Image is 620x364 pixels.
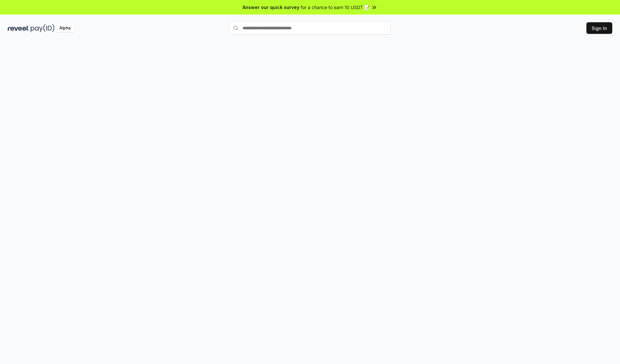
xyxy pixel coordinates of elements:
button: Sign In [586,22,612,34]
span: Answer our quick survey [243,4,299,11]
span: for a chance to earn 10 USDT 📝 [301,4,370,11]
div: Alpha [56,24,74,32]
img: reveel_dark [8,24,29,32]
img: pay_id [31,24,55,32]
